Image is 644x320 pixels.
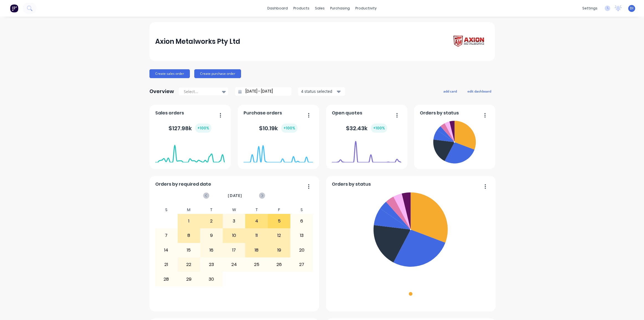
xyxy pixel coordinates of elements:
[155,258,177,272] div: 21
[291,4,312,12] div: products
[420,110,459,116] span: Orders by status
[178,206,200,214] div: M
[245,258,268,272] div: 25
[268,214,290,228] div: 5
[245,214,268,228] div: 4
[440,88,461,95] button: add card
[371,124,387,133] div: + 100 %
[268,206,291,214] div: F
[291,214,313,228] div: 6
[195,124,211,133] div: + 100 %
[149,69,190,78] button: Create sales order
[155,110,184,116] span: Sales orders
[178,229,200,242] div: 8
[268,258,290,272] div: 26
[223,214,245,228] div: 3
[178,272,200,286] div: 29
[178,258,200,272] div: 22
[244,110,282,116] span: Purchase orders
[464,88,495,95] button: edit dashboard
[265,4,291,12] a: dashboard
[194,69,241,78] button: Create purchase order
[223,258,245,272] div: 24
[223,229,245,242] div: 10
[281,124,298,133] div: + 100 %
[223,243,245,257] div: 17
[580,4,600,12] div: settings
[301,88,336,94] div: 4 status selected
[155,229,177,242] div: 7
[169,124,211,133] div: $ 127.98k
[290,206,313,214] div: S
[259,124,298,133] div: $ 10.19k
[155,36,240,47] div: Axion Metalworks Pty Ltd
[200,243,223,257] div: 16
[298,87,345,96] button: 4 status selected
[245,243,268,257] div: 18
[312,4,327,12] div: sales
[245,229,268,242] div: 11
[200,206,223,214] div: T
[450,34,489,50] img: Axion Metalworks Pty Ltd
[291,229,313,242] div: 13
[10,4,18,12] img: Factory
[268,243,290,257] div: 19
[346,124,387,133] div: $ 32.43k
[200,214,223,228] div: 2
[200,258,223,272] div: 23
[155,272,177,286] div: 28
[291,243,313,257] div: 20
[178,214,200,228] div: 1
[155,243,177,257] div: 14
[245,206,268,214] div: T
[630,6,633,11] span: DI
[332,110,362,116] span: Open quotes
[155,206,178,214] div: S
[327,4,353,12] div: purchasing
[149,86,174,97] div: Overview
[178,243,200,257] div: 15
[228,193,242,199] span: [DATE]
[268,229,290,242] div: 12
[200,272,223,286] div: 30
[291,258,313,272] div: 27
[200,229,223,242] div: 9
[353,4,379,12] div: productivity
[223,206,245,214] div: W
